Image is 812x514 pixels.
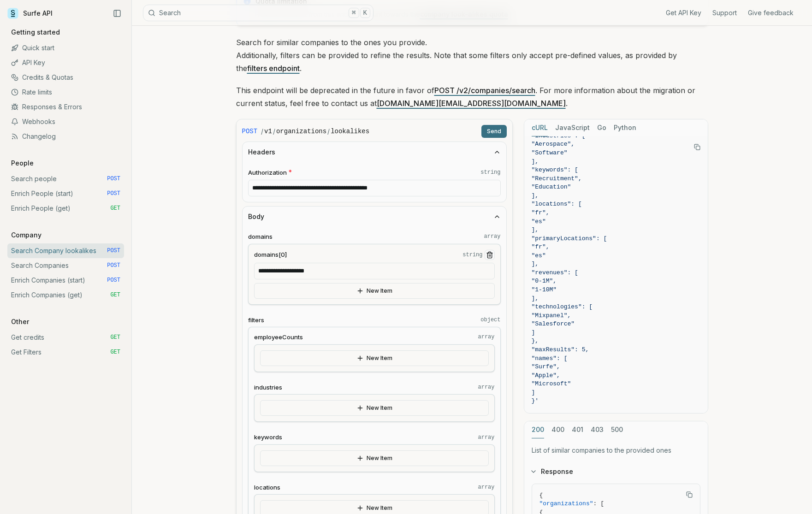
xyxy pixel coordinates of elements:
span: GET [110,349,120,356]
span: "Mixpanel", [532,312,571,319]
span: "primaryLocations": [ [532,235,607,242]
span: GET [110,291,120,299]
span: keywords [254,433,282,442]
button: New Item [254,283,495,299]
span: "es" [532,218,546,225]
button: Headers [243,142,506,162]
span: / [261,127,263,136]
button: Search⌘K [143,5,373,21]
code: array [478,434,494,441]
a: Support [712,8,737,18]
span: ], [532,192,539,199]
span: "Salesforce" [532,320,575,327]
p: This endpoint will be deprecated in the future in favor of . For more information about the migra... [236,84,708,110]
span: }' [532,397,539,404]
code: string [480,169,500,176]
span: ] [532,329,535,336]
a: API Key [7,55,124,70]
span: POST [242,127,258,136]
a: Changelog [7,129,124,144]
p: Getting started [7,28,64,37]
code: array [478,333,494,341]
code: object [480,316,500,324]
span: industries [254,383,282,392]
p: Other [7,317,33,326]
span: "names": [ [532,355,568,362]
span: "Surfe", [532,363,560,370]
button: Go [597,119,606,136]
span: "revenues": [ [532,269,578,276]
span: / [273,127,275,136]
code: array [484,233,500,240]
button: 403 [591,421,604,438]
span: "1-10M" [532,286,557,293]
a: Search Company lookalikes POST [7,243,124,258]
span: : [ [593,500,604,507]
span: "fr", [532,243,550,250]
button: Send [481,125,507,138]
a: Get API Key [666,8,701,18]
button: New Item [260,400,489,416]
p: List of similar companies to the provided ones [532,446,700,455]
a: Webhooks [7,114,124,129]
a: Enrich People (start) POST [7,186,124,201]
a: Get Filters GET [7,345,124,360]
span: "Software" [532,149,568,156]
span: "industries": [ [532,132,586,139]
code: array [478,484,494,491]
span: POST [107,190,120,197]
span: "organizations" [539,500,593,507]
span: "maxResults": 5, [532,346,589,353]
span: ] [532,389,535,396]
kbd: ⌘ [349,8,359,18]
a: Responses & Errors [7,100,124,114]
span: "keywords": [ [532,166,578,173]
span: locations [254,483,280,492]
a: Give feedback [748,8,794,18]
span: employeeCounts [254,333,303,342]
span: POST [107,262,120,269]
span: Authorization [248,168,287,177]
span: "Education" [532,183,571,190]
button: Response [524,460,708,484]
button: Copy Text [682,488,696,502]
button: New Item [260,350,489,366]
p: Search for similar companies to the ones you provide. Additionally, filters can be provided to re... [236,36,708,75]
span: ], [532,295,539,302]
code: organizations [276,127,326,136]
p: People [7,159,37,168]
span: "Recruitment", [532,175,582,182]
a: filters endpoint [247,64,300,73]
a: Search people POST [7,171,124,186]
button: Python [614,119,636,136]
a: Enrich Companies (start) POST [7,273,124,288]
span: POST [107,277,120,284]
span: }, [532,337,539,344]
button: JavaScript [555,119,590,136]
p: Company [7,230,45,240]
span: POST [107,175,120,183]
button: 200 [532,421,544,438]
a: Rate limits [7,85,124,100]
code: v1 [264,127,272,136]
span: / [327,127,330,136]
code: array [478,384,494,391]
a: Enrich Companies (get) GET [7,288,124,302]
button: 401 [572,421,583,438]
a: Get credits GET [7,330,124,345]
button: Copy Text [690,140,704,154]
code: lookalikes [331,127,369,136]
span: ], [532,158,539,165]
button: Body [243,207,506,227]
button: 500 [611,421,623,438]
a: Credits & Quotas [7,70,124,85]
code: string [462,251,482,259]
a: Enrich People (get) GET [7,201,124,216]
span: { [539,492,543,499]
span: domains[0] [254,250,287,259]
span: "technologies": [ [532,303,593,310]
span: filters [248,316,264,325]
span: "fr", [532,209,550,216]
a: Search Companies POST [7,258,124,273]
a: POST /v2/companies/search [434,86,535,95]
